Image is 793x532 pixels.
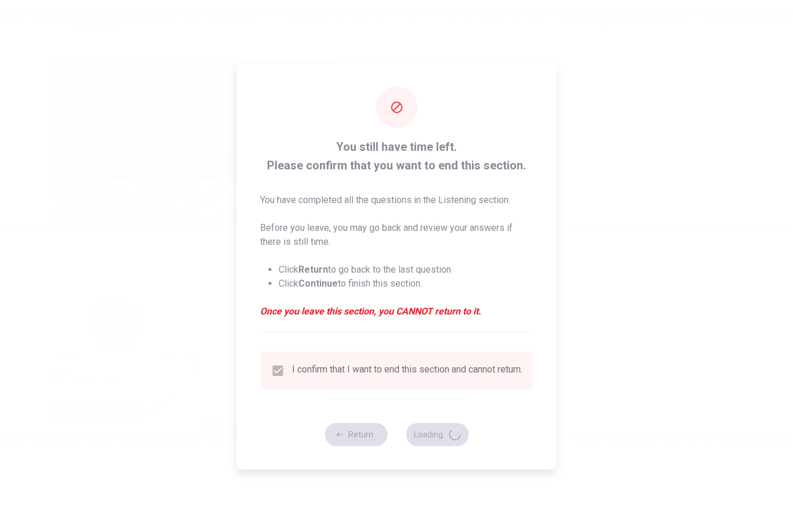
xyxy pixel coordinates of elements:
[260,137,534,175] span: You still have time left. Please confirm that you want to end this section.
[292,364,522,378] div: I confirm that I want to end this section and cannot return.
[279,277,534,291] li: Click to finish this section.
[298,278,338,289] strong: Continue
[260,221,534,249] p: Before you leave, you may go back and review your answers if there is still time.
[260,305,534,319] em: Once you leave this section, you CANNOT return to it.
[325,423,387,446] button: Return
[298,264,328,275] strong: Return
[406,423,468,446] button: Loading
[279,263,534,277] li: Click to go back to the last question
[260,193,534,207] p: You have completed all the questions in the Listening section.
